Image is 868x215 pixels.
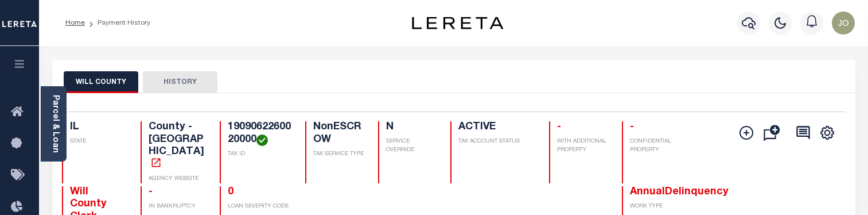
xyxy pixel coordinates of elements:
img: logo-dark.svg [412,17,504,29]
p: CONFIDENTIAL PROPERTY [630,137,687,155]
button: WILL COUNTY [64,71,138,93]
h4: NonESCROW [313,121,364,146]
p: SERVICE OVERRIDE [386,137,437,155]
p: WITH ADDITIONAL PROPERTY [557,137,608,155]
p: IN BANKRUPTCY [149,202,206,211]
h4: 1909062260020000 [228,121,291,146]
p: AGENCY WEBSITE [149,175,206,183]
p: TAX ACCOUNT STATUS [458,137,535,146]
p: TAX SERVICE TYPE [313,150,364,159]
p: TAX ID [228,150,291,159]
h4: ACTIVE [458,121,535,134]
a: Parcel & Loan [51,95,59,153]
span: - [149,187,153,197]
h4: County - [GEOGRAPHIC_DATA] [149,121,206,171]
button: HISTORY [143,71,217,93]
span: 0 [228,187,233,197]
p: LOAN SEVERITY CODE [228,202,291,211]
h4: IL [70,121,127,134]
li: Payment History [85,18,150,28]
p: STATE [70,137,127,146]
span: - [630,122,634,132]
h4: N [386,121,437,134]
p: WORK TYPE [630,202,687,211]
span: - [557,122,561,132]
a: Home [65,20,85,26]
span: AnnualDelinquency [630,187,729,197]
img: svg+xml;base64,PHN2ZyB4bWxucz0iaHR0cDovL3d3dy53My5vcmcvMjAwMC9zdmciIHBvaW50ZXItZXZlbnRzPSJub25lIi... [832,11,855,34]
